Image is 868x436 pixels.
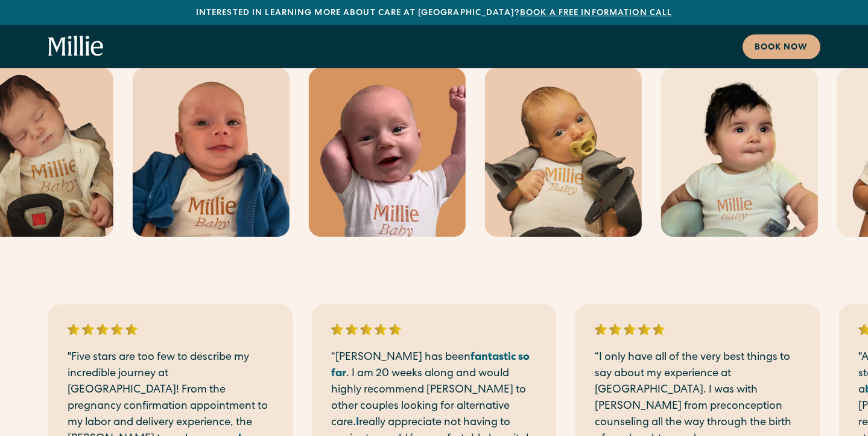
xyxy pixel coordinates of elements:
[595,324,665,335] img: 5 stars rating
[133,68,290,237] img: Baby wearing Millie shirt
[755,42,808,54] div: Book now
[485,68,642,237] img: Baby wearing Millie shirt
[68,324,138,335] img: 5 stars rating
[331,324,401,335] img: 5 stars rating
[356,417,359,428] strong: I
[520,9,672,18] a: Book a free information call
[743,34,820,59] a: Book now
[661,68,818,237] img: Baby wearing Millie shirt
[48,36,104,57] a: home
[309,68,466,237] img: Baby wearing Millie shirt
